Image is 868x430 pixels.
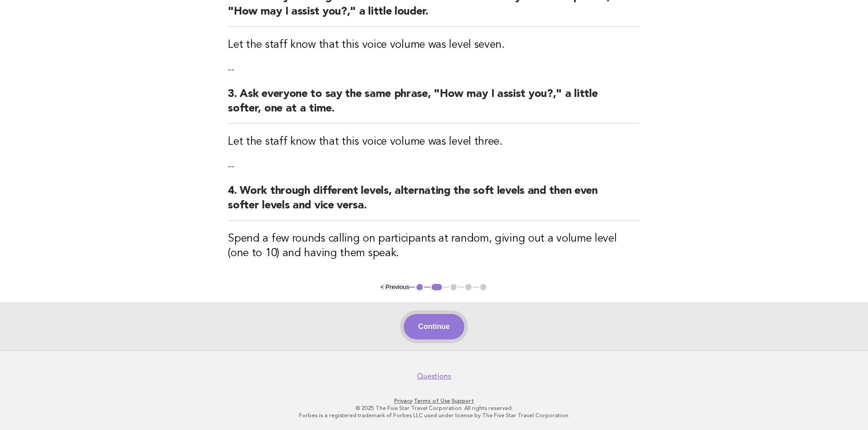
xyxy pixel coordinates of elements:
p: Forbes is a registered trademark of Forbes LLC used under license by The Five Star Travel Corpora... [155,412,713,419]
h3: Spend a few rounds calling on participants at random, giving out a volume level (one to 10) and h... [228,232,640,261]
p: -- [228,63,640,76]
a: Terms of Use [414,398,450,404]
p: · · [155,397,713,405]
h3: Let the staff know that this voice volume was level seven. [228,38,640,52]
h2: 4. Work through different levels, alternating the soft levels and then even softer levels and vic... [228,184,640,221]
p: -- [228,160,640,173]
a: Questions [417,372,451,381]
button: 2 [430,283,443,292]
p: © 2025 The Five Star Travel Corporation. All rights reserved. [155,405,713,412]
button: < Previous [380,283,409,290]
button: 1 [415,283,424,292]
a: Privacy [394,398,412,404]
a: Support [452,398,474,404]
h2: 3. Ask everyone to say the same phrase, "How may I assist you?," a little softer, one at a time. [228,87,640,124]
h3: Let the staff know that this voice volume was level three. [228,135,640,149]
button: Continue [404,314,464,339]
